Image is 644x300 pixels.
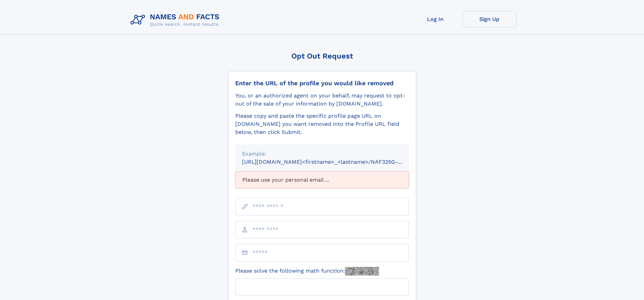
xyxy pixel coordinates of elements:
div: Please copy and paste the specific profile page URL on [DOMAIN_NAME] you want removed into the Pr... [235,112,409,136]
small: [URL][DOMAIN_NAME]<firstname>_<lastname>/NAF325G-xxxxxxxx [242,159,422,165]
div: You, or an authorized agent on your behalf, may request to opt-out of the sale of your informatio... [235,92,409,108]
div: Enter the URL of the profile you would like removed [235,79,409,87]
div: Opt Out Request [228,52,416,60]
label: Please solve the following math function: [235,267,379,276]
img: Logo Names and Facts [128,11,225,29]
a: Log In [408,11,462,27]
div: Please use your personal email ... [235,171,409,188]
div: Example: [242,150,402,158]
a: Sign Up [462,11,517,27]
